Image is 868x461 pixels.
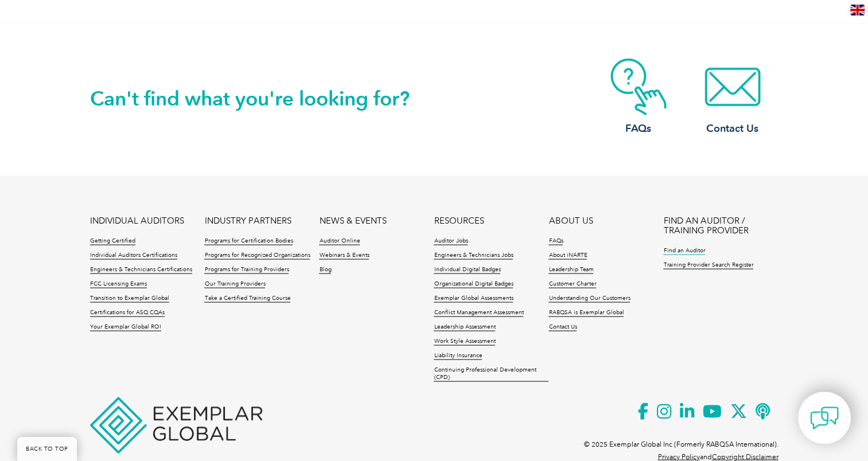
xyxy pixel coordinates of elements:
[90,216,184,225] a: INDIVIDUAL AUDITORS
[434,237,468,245] a: Auditor Jobs
[90,237,135,245] a: Getting Certified
[17,437,77,461] a: BACK TO TOP
[584,437,779,450] p: © 2025 Exemplar Global Inc (Formerly RABQSA International).
[434,351,482,360] a: Liability Insurance
[90,397,262,453] img: Exemplar Global
[204,216,291,225] a: INDUSTRY PARTNERS
[90,294,169,302] a: Transition to Exemplar Global
[712,452,779,460] a: Copyright Disclaimer
[593,58,684,135] a: FAQs
[548,251,587,259] a: About iNARTE
[204,280,265,288] a: Our Training Providers
[548,308,624,317] a: RABQSA is Exemplar Global
[548,280,596,288] a: Customer Charter
[319,237,360,245] a: Auditor Online
[319,251,369,259] a: Webinars & Events
[204,237,293,245] a: Programs for Certification Bodies
[548,216,593,225] a: ABOUT US
[90,251,177,259] a: Individual Auditors Certifications
[319,216,386,225] a: NEWS & EVENTS
[687,58,779,135] a: Contact Us
[434,280,513,288] a: Organizational Digital Badges
[434,337,495,345] a: Work Style Assessment
[204,265,289,274] a: Programs for Training Providers
[810,404,839,432] img: contact-chat.png
[548,323,577,331] a: Contact Us
[548,237,563,245] a: FAQs
[90,308,165,317] a: Certifications for ASQ CQAs
[663,216,778,235] a: FIND AN AUDITOR / TRAINING PROVIDER
[548,265,593,274] a: Leadership Team
[90,323,161,331] a: Your Exemplar Global ROI
[204,294,290,302] a: Take a Certified Training Course
[687,121,779,135] h3: Contact Us
[90,265,192,274] a: Engineers & Technicians Certifications
[663,247,705,255] a: Find an Auditor
[90,89,434,107] h2: Can't find what you're looking for?
[850,5,865,15] img: en
[434,294,513,302] a: Exemplar Global Assessments
[548,294,630,302] a: Understanding Our Customers
[204,251,310,259] a: Programs for Recognized Organizations
[434,265,500,274] a: Individual Digital Badges
[687,58,779,115] img: contact-email.webp
[434,251,513,259] a: Engineers & Technicians Jobs
[319,265,331,274] a: Blog
[593,121,684,135] h3: FAQs
[434,216,484,225] a: RESOURCES
[434,366,548,381] a: Continuing Professional Development (CPD)
[90,280,147,288] a: FCC Licensing Exams
[663,261,753,269] a: Training Provider Search Register
[434,323,495,331] a: Leadership Assessment
[434,308,523,317] a: Conflict Management Assessment
[658,452,700,460] a: Privacy Policy
[593,58,684,115] img: contact-faq.webp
